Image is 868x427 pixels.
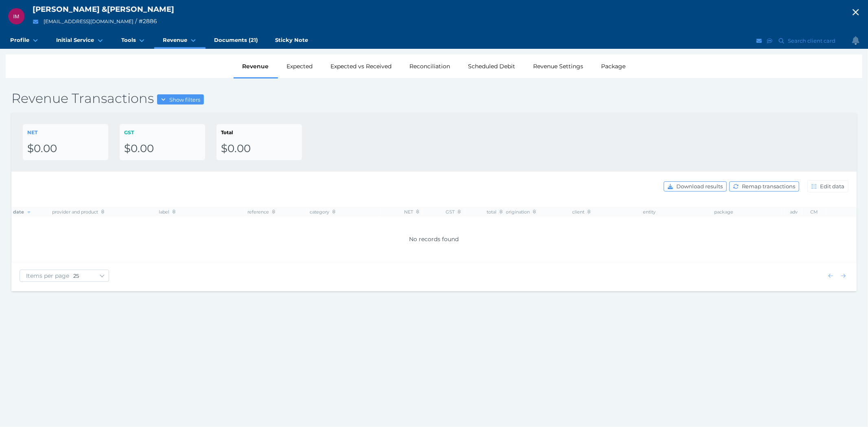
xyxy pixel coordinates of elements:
[755,36,763,46] button: Email
[713,207,783,216] th: package
[784,207,804,216] th: adv
[642,207,713,216] th: entity
[572,209,590,215] span: client
[20,272,73,279] span: Items per page
[322,54,401,78] div: Expected vs Received
[31,17,41,27] button: Email
[404,209,419,215] span: NET
[506,209,536,215] span: origination
[157,94,204,105] button: Show filters
[401,54,459,78] div: Reconciliation
[593,54,635,78] div: Package
[33,4,100,14] span: [PERSON_NAME]
[44,18,133,24] a: [EMAIL_ADDRESS][DOMAIN_NAME]
[459,54,525,78] div: Scheduled Debit
[167,96,203,103] span: Show filters
[13,209,31,215] span: date
[124,142,201,156] div: $0.00
[121,37,136,44] span: Tools
[818,183,848,190] span: Edit data
[409,235,459,243] span: No records found
[740,183,799,190] span: Remap transactions
[2,33,48,49] a: Profile
[11,90,857,107] h2: Revenue Transactions
[27,129,37,135] span: NET
[234,54,278,78] div: Revenue
[804,207,824,216] th: CM
[206,33,267,49] a: Documents (21)
[675,183,726,190] span: Download results
[10,37,29,44] span: Profile
[766,36,774,46] button: SMS
[487,209,503,215] span: total
[13,13,20,20] span: IM
[446,209,461,215] span: GST
[52,209,104,215] span: provider and product
[221,142,297,156] div: $0.00
[729,181,799,192] button: Remap transactions
[525,54,593,78] div: Revenue Settings
[247,209,275,215] span: reference
[786,37,839,44] span: Search client card
[8,8,24,24] div: Ian May
[275,37,308,44] span: Sticky Note
[826,271,836,281] button: Show previous page
[664,181,727,192] button: Download results
[154,33,206,49] a: Revenue
[102,4,174,14] span: & [PERSON_NAME]
[807,180,848,192] button: Edit data
[48,33,112,49] a: Initial Service
[124,129,134,135] span: GST
[838,271,848,281] button: Show next page
[159,209,175,215] span: label
[278,54,322,78] div: Expected
[56,37,94,44] span: Initial Service
[221,129,233,135] span: Total
[163,37,187,44] span: Revenue
[310,209,335,215] span: category
[135,17,157,25] span: / # 2886
[27,142,104,156] div: $0.00
[775,36,840,46] button: Search client card
[214,37,258,44] span: Documents (21)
